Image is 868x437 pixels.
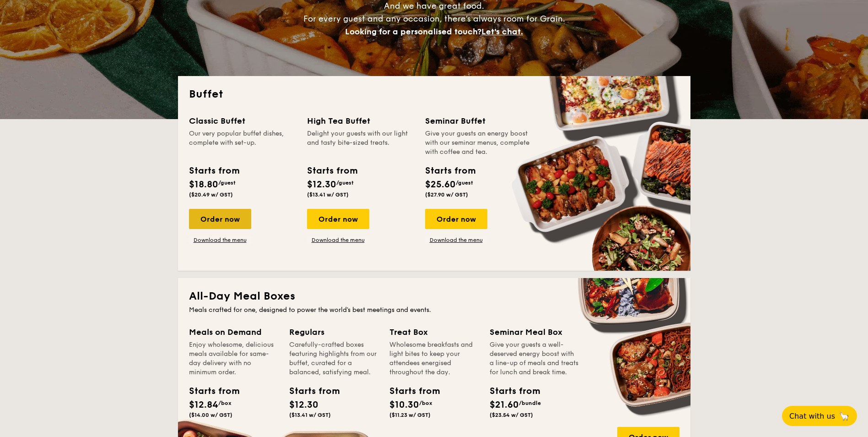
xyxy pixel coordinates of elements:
[307,191,349,198] span: ($13.41 w/ GST)
[490,326,579,339] div: Seminar Meal Box
[307,179,336,190] span: $12.30
[289,399,318,410] span: $12.30
[189,87,679,102] h2: Buffet
[289,384,330,398] div: Starts from
[490,399,519,410] span: $21.60
[425,209,487,229] div: Order now
[289,326,378,339] div: Regulars
[189,115,296,127] div: Classic Buffet
[218,180,236,186] span: /guest
[389,384,431,398] div: Starts from
[389,340,479,377] div: Wholesome breakfasts and light bites to keep your attendees energised throughout the day.
[289,412,331,418] span: ($13.41 w/ GST)
[218,400,232,406] span: /box
[307,115,414,127] div: High Tea Buffet
[189,236,251,244] a: Download the menu
[389,412,431,418] span: ($11.23 w/ GST)
[425,191,468,198] span: ($27.90 w/ GST)
[425,115,532,127] div: Seminar Buffet
[289,340,378,377] div: Carefully-crafted boxes featuring highlights from our buffet, curated for a balanced, satisfying ...
[307,164,357,178] div: Starts from
[189,384,230,398] div: Starts from
[189,306,679,315] div: Meals crafted for one, designed to power the world's best meetings and events.
[307,236,369,244] a: Download the menu
[189,191,233,198] span: ($20.49 w/ GST)
[389,399,419,410] span: $10.30
[481,27,523,37] span: Let's chat.
[839,411,850,421] span: 🦙
[419,400,432,406] span: /box
[189,412,232,418] span: ($14.00 w/ GST)
[189,164,239,178] div: Starts from
[307,129,414,157] div: Delight your guests with our light and tasty bite-sized treats.
[425,129,532,157] div: Give your guests an energy boost with our seminar menus, complete with coffee and tea.
[490,384,531,398] div: Starts from
[490,412,533,418] span: ($23.54 w/ GST)
[345,27,481,37] span: Looking for a personalised touch?
[189,326,278,339] div: Meals on Demand
[303,1,565,37] span: And we have great food. For every guest and any occasion, there’s always room for Grain.
[189,209,251,229] div: Order now
[389,326,479,339] div: Treat Box
[189,340,278,377] div: Enjoy wholesome, delicious meals available for same-day delivery with no minimum order.
[456,180,473,186] span: /guest
[336,180,354,186] span: /guest
[189,399,218,410] span: $12.84
[519,400,541,406] span: /bundle
[789,412,835,421] span: Chat with us
[307,209,369,229] div: Order now
[490,340,579,377] div: Give your guests a well-deserved energy boost with a line-up of meals and treats for lunch and br...
[189,129,296,157] div: Our very popular buffet dishes, complete with set-up.
[782,406,857,426] button: Chat with us🦙
[425,164,475,178] div: Starts from
[425,179,456,190] span: $25.60
[425,236,487,244] a: Download the menu
[189,179,218,190] span: $18.80
[189,289,679,304] h2: All-Day Meal Boxes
